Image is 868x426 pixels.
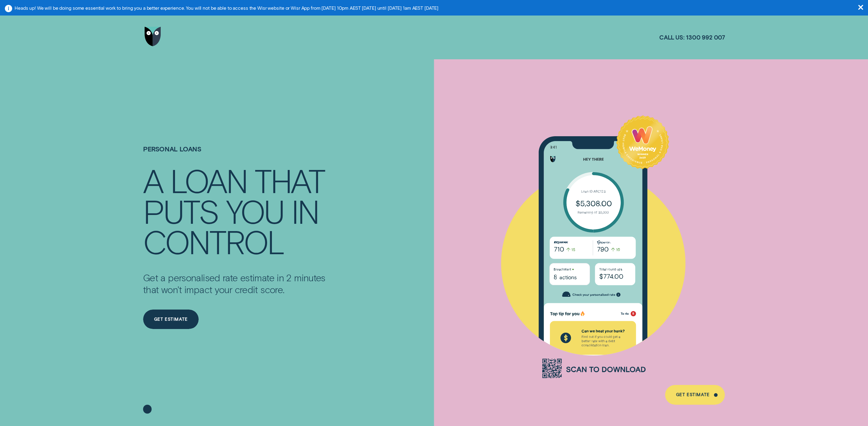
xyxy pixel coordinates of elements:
[665,385,725,405] a: Get Estimate
[143,165,333,256] h4: A LOAN THAT PUTS YOU IN CONTROL
[686,33,725,41] span: 1300 992 007
[226,196,284,226] div: YOU
[143,271,333,295] p: Get a personalised rate estimate in 2 minutes that won't impact your credit score.
[659,33,684,41] span: Call us:
[145,27,161,47] img: Wisr
[143,165,163,195] div: A
[143,15,163,58] a: Go to home page
[143,310,199,329] a: Get Estimate
[143,196,218,226] div: PUTS
[143,226,284,256] div: CONTROL
[143,145,333,165] h1: Wisr Personal Loans
[170,165,247,195] div: LOAN
[659,33,725,41] a: Call us:1300 992 007
[255,165,324,195] div: THAT
[291,196,318,226] div: IN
